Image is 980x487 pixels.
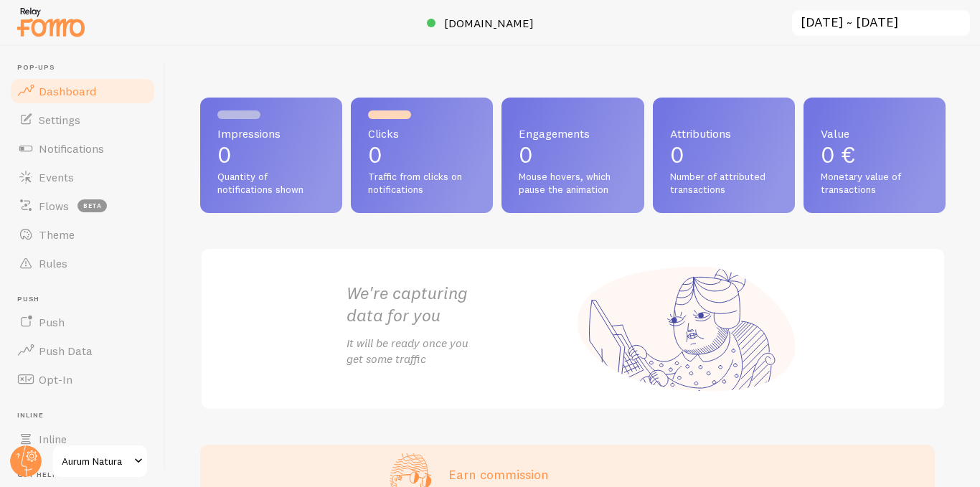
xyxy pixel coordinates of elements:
[39,199,69,213] span: Flows
[39,432,67,446] span: Inline
[821,141,855,169] span: 0 €
[39,84,96,98] span: Dashboard
[519,171,626,196] span: Mouse hovers, which pause the animation
[62,453,130,470] span: Aurum Natura
[347,282,573,326] h2: We're capturing data for you
[670,128,778,139] span: Attributions
[9,249,156,278] a: Rules
[217,171,325,196] span: Quantity of notifications shown
[17,63,156,72] span: Pop-ups
[519,143,626,166] p: 0
[9,336,156,365] a: Push Data
[39,344,93,358] span: Push Data
[9,425,156,453] a: Inline
[821,171,928,196] span: Monetary value of transactions
[9,308,156,336] a: Push
[368,128,476,139] span: Clicks
[52,444,149,478] a: Aurum Natura
[9,192,156,220] a: Flows beta
[39,170,74,184] span: Events
[9,77,156,105] a: Dashboard
[368,143,476,166] p: 0
[670,143,778,166] p: 0
[39,315,65,329] span: Push
[347,335,573,368] p: It will be ready once you get some traffic
[217,143,325,166] p: 0
[39,372,72,387] span: Opt-In
[77,199,107,212] span: beta
[39,256,67,270] span: Rules
[39,113,80,127] span: Settings
[15,4,87,40] img: fomo-relay-logo-orange.svg
[9,163,156,192] a: Events
[821,128,928,139] span: Value
[39,227,75,242] span: Theme
[448,466,753,483] h3: Earn commission
[217,128,325,139] span: Impressions
[368,171,476,196] span: Traffic from clicks on notifications
[9,134,156,163] a: Notifications
[670,171,778,196] span: Number of attributed transactions
[9,365,156,394] a: Opt-In
[17,411,156,420] span: Inline
[39,141,104,156] span: Notifications
[17,295,156,304] span: Push
[9,105,156,134] a: Settings
[519,128,626,139] span: Engagements
[9,220,156,249] a: Theme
